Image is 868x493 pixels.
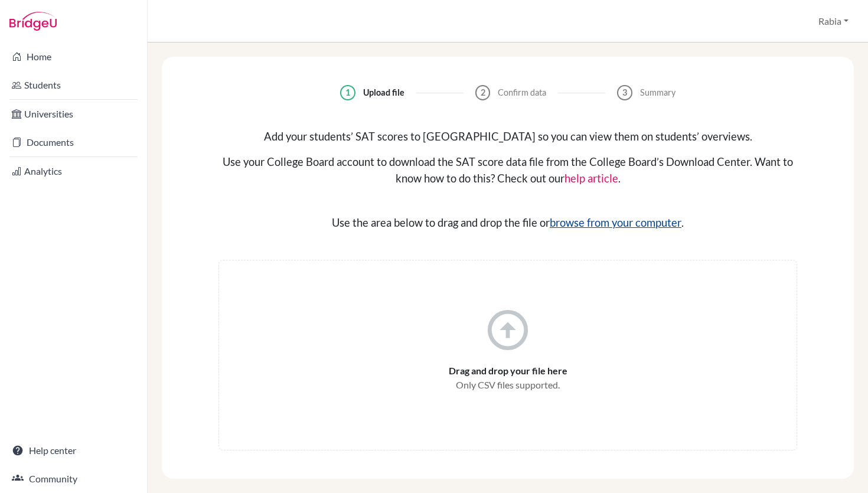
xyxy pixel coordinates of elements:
div: 1 [340,85,355,100]
a: Analytics [2,159,145,183]
span: Only CSV files supported. [456,378,560,392]
div: Confirm data [498,86,546,99]
img: Bridge-U [9,12,57,31]
button: Rabia [813,10,854,32]
div: Summary [640,86,676,99]
a: help article [564,172,618,185]
div: Upload file [363,86,404,99]
div: Use the area below to drag and drop the file or . [218,215,797,231]
div: 3 [617,85,632,100]
a: Help center [2,439,145,462]
div: Use your College Board account to download the SAT score data file from the College Board’s Downl... [218,154,797,187]
a: Documents [2,130,145,154]
span: Drag and drop your file here [449,364,567,378]
a: Students [2,73,145,97]
i: arrow_circle_up [484,306,532,354]
a: Universities [2,102,145,126]
div: 2 [475,85,491,100]
a: Home [2,45,145,68]
div: Add your students’ SAT scores to [GEOGRAPHIC_DATA] so you can view them on students’ overviews. [218,129,797,145]
a: Community [2,467,145,491]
